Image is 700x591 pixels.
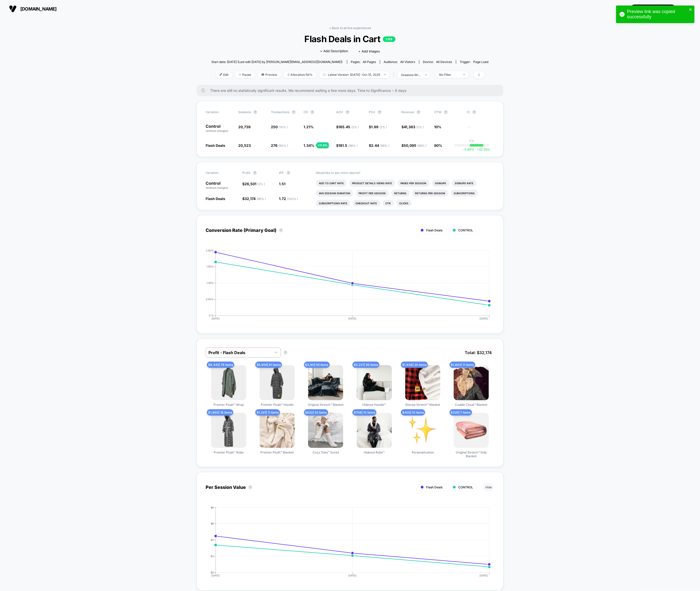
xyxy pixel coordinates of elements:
span: Flash Deals in Cart [225,34,475,44]
span: OTW [434,110,462,114]
tspan: 0.65% [206,298,214,301]
img: Original Stretch™ Kids Blanket [454,413,489,448]
span: Premier Plush™ Hoodie [261,403,294,407]
span: (without changes) [206,186,228,189]
span: Total: $ 32,174 [462,348,494,358]
span: 1.51 [279,182,286,186]
span: --- [467,125,494,133]
span: Premier Plush™ Wrap [213,403,244,407]
span: Sherpa Stretch™ Blanket [405,403,440,407]
span: $ 9,445 | 78 items [207,362,234,368]
span: ( 10 % ) [279,125,288,129]
li: Subscriptions [451,190,478,197]
p: Control [206,181,237,190]
span: + Add Images [358,49,380,53]
span: 181.5 [338,143,358,148]
button: ? [310,110,314,114]
tspan: 1.30% [206,281,214,284]
li: Subscriptions Rate [316,200,350,207]
span: 165.45 [338,125,359,129]
img: Sherpa Stretch™ Blanket [405,365,440,400]
button: [DOMAIN_NAME] [8,5,58,13]
img: Hideout Robe™ [357,413,392,448]
span: Sessions [238,110,251,114]
span: Latest Version: [DATE] - Oct 15, 2025 [319,71,390,78]
li: Avg Session Duration [316,190,353,197]
button: ? [292,110,296,114]
span: Transactions [271,110,289,114]
span: ( 98 % ) [380,144,389,148]
span: 32.25 % [474,148,490,151]
span: $ 820 | 52 items [304,409,328,416]
li: Ctr [383,200,394,207]
span: $ 3,161 | 55 items [304,362,330,368]
img: end [425,74,427,75]
span: $ 708 | 10 items [353,409,376,416]
span: CR [304,110,308,114]
span: Page Load [474,60,489,64]
button: ? [444,110,448,114]
span: ( 2 % ) [351,125,359,129]
li: Profit Per Session [356,190,389,197]
li: Product Details Views Rate [349,180,395,187]
img: Premier Plush™ Robe [211,413,246,448]
tspan: $8 [211,506,214,509]
p: Control [206,124,233,133]
button: ? [417,110,421,114]
span: 10% [434,125,441,129]
span: (without changes) [206,129,228,132]
span: 90% [434,143,442,148]
img: Cuddle Cloud™ Blanket [454,365,489,400]
div: + 11.6 % [317,142,329,148]
span: $ 5,905 | 61 items [255,362,282,368]
tspan: $2 [211,555,214,558]
span: $ 1,860 | 18 items [207,409,233,416]
li: Signups [432,180,449,187]
p: Would like to see more reports? [316,171,494,175]
span: Original Stretch™ Kids Blanket [452,450,490,458]
span: ( 100 % ) [287,197,298,201]
button: Hide [483,483,494,491]
li: Checkout Rate [353,200,380,207]
span: | [392,71,397,79]
span: $ [401,143,427,148]
span: $ [369,143,389,148]
a: < Back to all live experiences [329,26,371,30]
button: close [689,8,692,12]
button: ? [345,110,349,114]
span: 26,501 [245,182,265,186]
span: Preview [258,71,281,78]
img: end [463,74,465,75]
span: $ 1,241 | 11 items [255,409,280,416]
span: ( 98 % ) [417,144,427,148]
span: 1.72 [279,196,298,201]
span: Allocation: 50% [284,71,317,78]
span: Revenue [401,110,414,114]
span: Device: [419,60,456,64]
span: Pause [235,71,255,78]
span: [DOMAIN_NAME] [20,6,57,12]
img: end [239,73,241,76]
span: Flash Deals [206,143,225,148]
span: $ [336,143,358,148]
span: Hideout Robe™ [364,450,385,454]
button: ? [378,110,382,114]
span: PSV [369,110,375,114]
div: CONVERSION_RATE [201,249,489,324]
tspan: $4 [211,538,214,541]
div: PER_SESSION_VALUE [201,506,489,581]
span: $ 400 | 10 items [401,409,425,416]
button: ? [279,228,283,232]
span: ( 98 % ) [348,144,358,148]
img: Hideout Hoodie™ [357,365,392,400]
tspan: 1.95% [206,265,214,268]
span: $ [242,196,266,201]
li: Pages Per Session [398,180,430,187]
span: Flash Deals [426,228,442,232]
span: Original Stretch™ Blanket [308,403,343,407]
button: ? [248,485,252,489]
span: $ [401,125,424,129]
span: $ 329 | 7 items [450,409,472,416]
span: 2.44 [371,143,389,148]
div: No Filter [439,73,459,77]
